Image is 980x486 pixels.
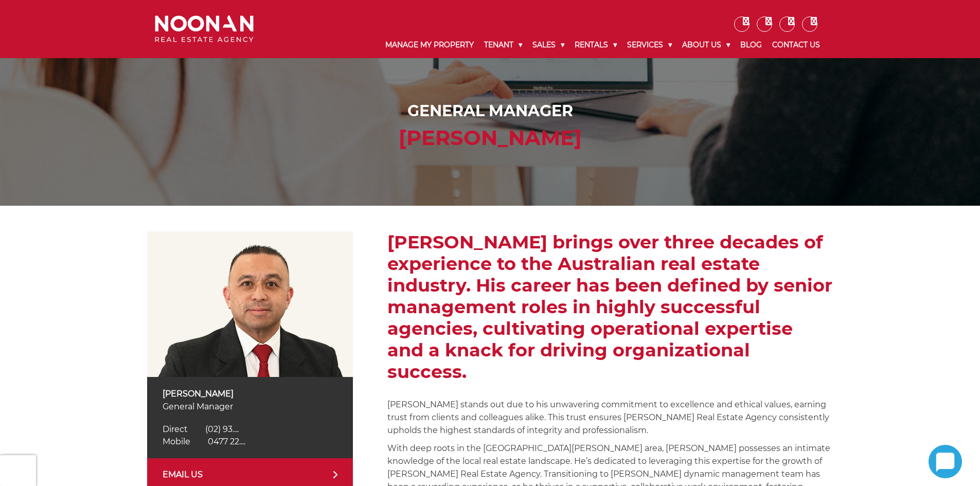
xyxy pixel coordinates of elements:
[155,15,254,43] img: Noonan Real Estate Agency
[622,32,677,58] a: Services
[387,398,833,437] p: [PERSON_NAME] stands out due to his unwavering commitment to excellence and ethical values, earni...
[479,32,527,58] a: Tenant
[163,400,337,413] p: General Manager
[163,437,245,446] a: Click to reveal phone number
[735,32,767,58] a: Blog
[163,424,239,434] a: Click to reveal phone number
[157,102,823,120] h1: General Manager
[569,32,622,58] a: Rentals
[767,32,825,58] a: Contact Us
[527,32,569,58] a: Sales
[677,32,735,58] a: About Us
[163,424,188,434] span: Direct
[380,32,479,58] a: Manage My Property
[205,424,239,434] span: (02) 93....
[157,125,823,150] h2: [PERSON_NAME]
[147,231,353,377] img: Martin Reyes
[163,437,190,446] span: Mobile
[163,387,337,400] p: [PERSON_NAME]
[208,437,245,446] span: 0477 22....
[387,231,833,383] h2: [PERSON_NAME] brings over three decades of experience to the Australian real estate industry. His...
